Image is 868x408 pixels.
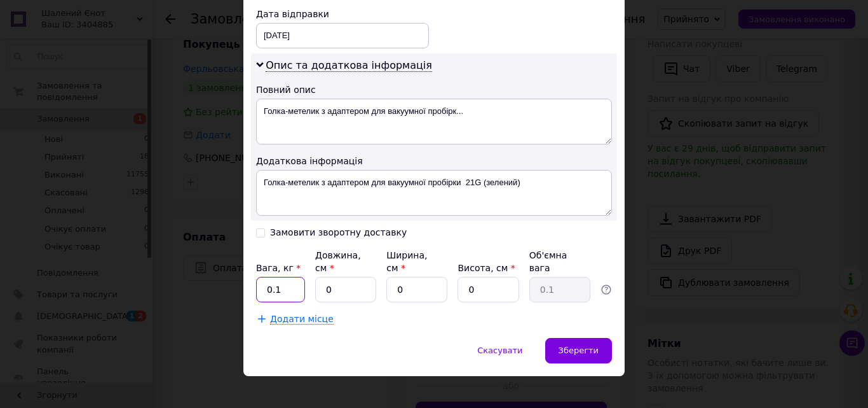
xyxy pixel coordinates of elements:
div: Об'ємна вага [529,249,590,274]
span: Зберегти [559,346,599,355]
span: Опис та додаткова інформація [266,59,432,72]
div: Замовити зворотну доставку [270,227,407,238]
div: Повний опис [256,83,612,96]
label: Ширина, см [386,250,427,273]
div: Додаткова інформація [256,155,612,167]
span: Скасувати [477,346,522,355]
label: Висота, см [458,263,515,273]
label: Довжина, см [315,250,361,273]
label: Вага, кг [256,263,301,273]
textarea: Голка-метелик з адаптером для вакуумної пробірк... [256,99,612,144]
div: Дата відправки [256,8,429,20]
textarea: Голка-метелик з адаптером для вакуумної пробірки 21G (зелений) [256,170,612,216]
span: Додати місце [270,314,334,325]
